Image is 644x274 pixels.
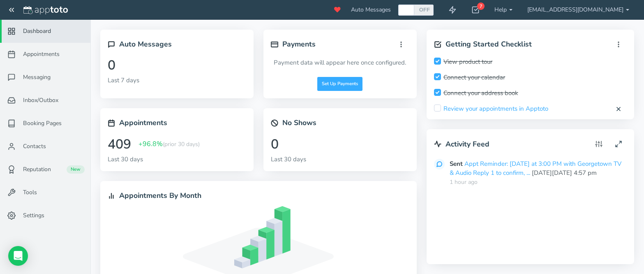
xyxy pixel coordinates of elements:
[23,142,46,151] span: Contacts
[434,89,518,98] div: Connect your address book
[274,58,406,67] p: Payment data will appear here once configured.
[419,6,430,13] label: OFF
[23,27,51,35] span: Dashboard
[450,160,463,168] span: Sent
[23,50,60,58] span: Appointments
[67,165,85,174] div: New
[23,211,44,220] span: Settings
[445,40,532,48] h2: Getting Started Checklist
[23,188,37,197] span: Tools
[282,40,316,48] h2: Payments
[23,165,51,174] span: Reputation
[282,119,409,127] h2: No Shows
[445,140,489,148] h2: Activity Feed
[8,246,28,266] div: Open Intercom Messenger
[108,155,246,164] p: Last 30 days
[450,178,627,186] p: 1 hour ago
[450,160,621,176] span: [DATE][DATE] 4:57 pm
[450,160,621,176] a: Appt Reminder: [DATE] at 3:00 PM with Georgetown TV & Audio Reply 1 to confirm, ...
[119,119,167,127] h2: Appointments
[23,6,68,14] img: logo-apptoto--white.svg
[23,96,58,104] span: Inbox/Outbox
[351,6,391,14] span: Auto Messages
[477,2,485,10] div: 7
[271,134,279,155] div: 0
[434,73,505,82] div: Connect your calendar
[131,139,200,149] span: +96.8%
[108,55,115,76] div: 0
[443,104,548,113] a: Review your appointments in Apptoto
[119,190,201,200] a: Appointments By Month
[23,73,51,81] span: Messaging
[163,140,200,148] span: (prior 30 days)
[434,58,492,66] div: View product tour
[317,77,362,91] button: Set Up Payments
[119,40,172,48] h2: Auto Messages
[271,155,409,164] p: Last 30 days
[108,134,131,155] div: 409
[23,119,62,128] span: Booking Pages
[108,76,246,85] p: Last 7 days
[100,108,254,171] a: Appointments 409 +96.8%(prior 30 days) Last 30 days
